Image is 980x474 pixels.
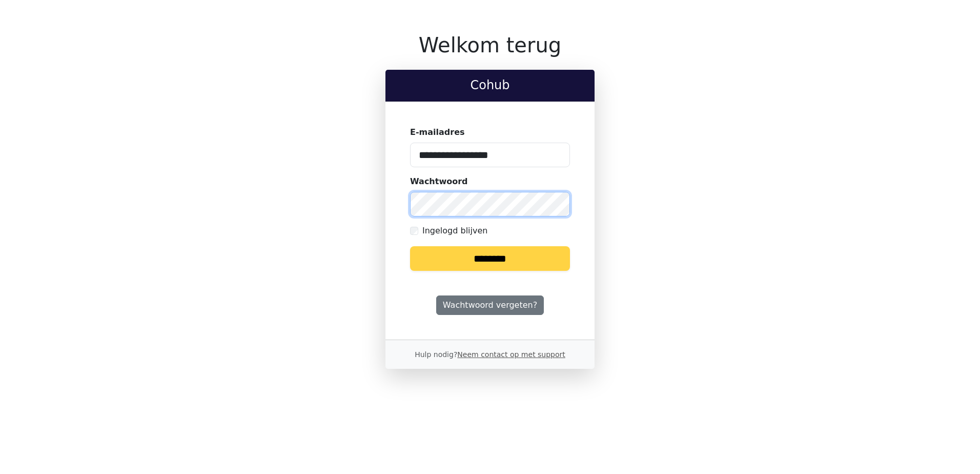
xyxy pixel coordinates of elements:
[436,295,544,315] a: Wachtwoord vergeten?
[410,126,465,139] label: E-mailadres
[457,350,565,359] a: Neem contact op met support
[410,175,468,188] label: Wachtwoord
[394,78,586,93] h2: Cohub
[422,225,487,237] label: Ingelogd blijven
[385,33,595,57] h1: Welkom terug
[415,350,565,359] small: Hulp nodig?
